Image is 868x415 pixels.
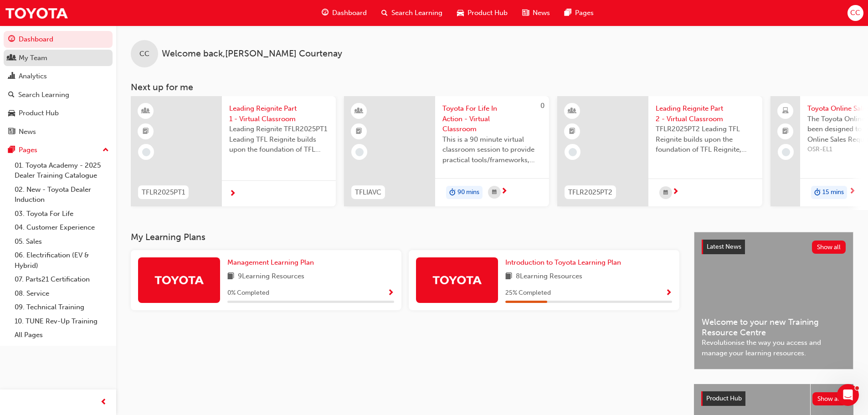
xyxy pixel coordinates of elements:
span: booktick-icon [143,126,149,138]
img: Trak [5,3,68,23]
a: 09. Technical Training [11,300,113,314]
button: CC [847,5,863,21]
span: news-icon [522,7,529,19]
a: Management Learning Plan [227,257,318,268]
span: Management Learning Plan [227,258,314,266]
span: Product Hub [467,8,508,18]
a: 05. Sales [11,235,113,249]
span: learningRecordVerb_NONE-icon [142,148,150,156]
button: Show all [812,392,847,405]
span: booktick-icon [356,126,362,138]
span: search-icon [8,91,15,99]
span: next-icon [672,188,679,196]
a: 07. Parts21 Certification [11,272,113,287]
button: Show Progress [665,287,672,299]
span: TFLR2025PT2 [568,187,612,198]
span: car-icon [8,109,15,118]
iframe: Intercom live chat [837,384,859,406]
span: pages-icon [8,146,15,154]
span: learningRecordVerb_NONE-icon [782,148,790,156]
a: Product Hub [4,105,113,122]
a: 0TFLIAVCToyota For Life In Action - Virtual ClassroomThis is a 90 minute virtual classroom sessio... [344,96,549,206]
span: booktick-icon [782,126,789,138]
span: Leading Reignite Part 2 - Virtual Classroom [656,103,755,124]
span: next-icon [229,190,236,198]
a: Latest NewsShow allWelcome to your new Training Resource CentreRevolutionise the way you access a... [694,232,853,369]
span: Dashboard [332,8,367,18]
button: Show Progress [387,287,394,299]
button: Pages [4,142,113,159]
a: 04. Customer Experience [11,220,113,235]
span: Leading Reignite Part 1 - Virtual Classroom [229,103,329,124]
span: Show Progress [665,289,672,297]
span: 90 mins [457,187,479,198]
span: up-icon [103,144,109,156]
span: 25 % Completed [505,288,551,298]
h3: My Learning Plans [131,232,679,242]
div: Analytics [19,71,47,82]
a: news-iconNews [515,4,557,22]
a: Dashboard [4,31,113,48]
span: Show Progress [387,289,394,297]
a: Analytics [4,68,113,85]
h3: Next up for me [116,82,868,92]
div: Search Learning [18,90,69,100]
span: Leading Reignite TFLR2025PT1 Leading TFL Reignite builds upon the foundation of TFL Reignite, rea... [229,124,329,155]
span: Welcome back , [PERSON_NAME] Courtenay [162,49,342,59]
span: CC [850,8,860,18]
span: news-icon [8,128,15,136]
div: News [19,127,36,137]
span: learningResourceType_INSTRUCTOR_LED-icon [143,105,149,117]
span: Introduction to Toyota Learning Plan [505,258,621,266]
a: News [4,123,113,140]
img: Trak [154,272,204,288]
span: This is a 90 minute virtual classroom session to provide practical tools/frameworks, behaviours a... [442,134,542,165]
span: search-icon [381,7,388,19]
span: learningResourceType_INSTRUCTOR_LED-icon [569,105,575,117]
img: Trak [432,272,482,288]
span: Pages [575,8,594,18]
div: My Team [19,53,47,63]
span: TFLR2025PT1 [142,187,185,198]
span: people-icon [8,54,15,62]
a: 10. TUNE Rev-Up Training [11,314,113,328]
div: Product Hub [19,108,59,118]
span: CC [139,49,149,59]
span: calendar-icon [663,187,668,199]
span: Latest News [707,243,741,251]
span: 9 Learning Resources [238,271,304,282]
span: book-icon [505,271,512,282]
a: car-iconProduct Hub [450,4,515,22]
span: 0 % Completed [227,288,269,298]
a: TFLR2025PT2Leading Reignite Part 2 - Virtual ClassroomTFLR2025PT2 Leading TFL Reignite builds upo... [557,96,762,206]
span: 15 mins [822,187,844,198]
a: All Pages [11,328,113,342]
span: 0 [540,102,544,110]
button: DashboardMy TeamAnalyticsSearch LearningProduct HubNews [4,29,113,142]
span: duration-icon [449,187,456,199]
span: pages-icon [565,7,571,19]
span: car-icon [457,7,464,19]
span: Product Hub [706,395,742,402]
a: guage-iconDashboard [314,4,374,22]
span: book-icon [227,271,234,282]
span: Welcome to your new Training Resource Centre [702,317,846,338]
span: guage-icon [322,7,329,19]
span: booktick-icon [569,126,575,138]
span: calendar-icon [492,187,497,198]
a: 02. New - Toyota Dealer Induction [11,183,113,207]
span: guage-icon [8,36,15,44]
span: Revolutionise the way you access and manage your learning resources. [702,338,846,358]
span: learningRecordVerb_NONE-icon [355,148,364,156]
a: 01. Toyota Academy - 2025 Dealer Training Catalogue [11,159,113,183]
span: 8 Learning Resources [516,271,582,282]
a: Latest NewsShow all [702,240,846,254]
a: My Team [4,50,113,67]
span: next-icon [849,188,856,196]
span: learningRecordVerb_NONE-icon [569,148,577,156]
a: 06. Electrification (EV & Hybrid) [11,248,113,272]
span: learningResourceType_INSTRUCTOR_LED-icon [356,105,362,117]
a: TFLR2025PT1Leading Reignite Part 1 - Virtual ClassroomLeading Reignite TFLR2025PT1 Leading TFL Re... [131,96,336,206]
a: 03. Toyota For Life [11,207,113,221]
